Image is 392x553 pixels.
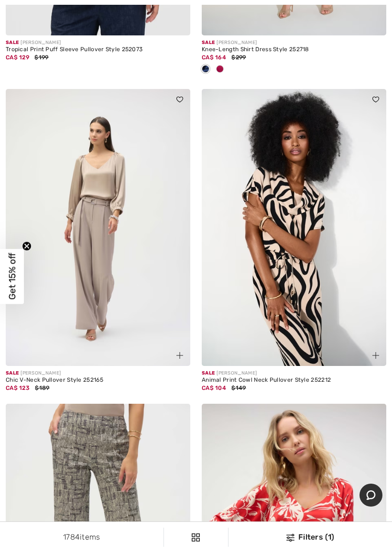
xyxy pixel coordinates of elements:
div: [PERSON_NAME] [6,370,190,377]
span: $299 [231,54,246,61]
img: plus_v2.svg [176,352,183,359]
div: [PERSON_NAME] [202,39,386,46]
span: CA$ 164 [202,54,226,61]
span: Sale [202,40,215,45]
div: Knee-Length Shirt Dress Style 252718 [202,46,386,53]
img: plus_v2.svg [372,352,379,359]
div: Chic V-Neck Pullover Style 252165 [6,377,190,384]
div: Navy Blue [198,62,213,77]
img: heart_black_full.svg [372,97,379,102]
span: 1784 [63,532,80,542]
span: Sale [6,370,19,376]
img: Filters [286,534,294,542]
span: $189 [35,385,49,391]
span: $199 [34,54,48,61]
div: Animal Print Cowl Neck Pullover Style 252212 [202,377,386,384]
iframe: Opens a widget where you can chat to one of our agents [359,484,382,508]
img: heart_black_full.svg [176,97,183,102]
span: CA$ 129 [6,54,29,61]
span: Get 15% off [7,253,18,300]
div: Geranium [213,62,227,77]
button: Close teaser [22,242,32,251]
img: Animal Print Cowl Neck Pullover Style 252212. Beige/Black [202,89,386,366]
span: CA$ 104 [202,385,226,391]
span: Sale [6,40,19,45]
div: Tropical Print Puff Sleeve Pullover Style 252073 [6,46,190,53]
span: Sale [202,370,215,376]
div: Filters (1) [234,531,386,543]
div: [PERSON_NAME] [6,39,190,46]
img: Chic V-Neck Pullover Style 252165. Dune [6,89,190,366]
img: Filters [192,533,200,542]
span: $149 [231,385,246,391]
span: CA$ 123 [6,385,30,391]
div: [PERSON_NAME] [202,370,386,377]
